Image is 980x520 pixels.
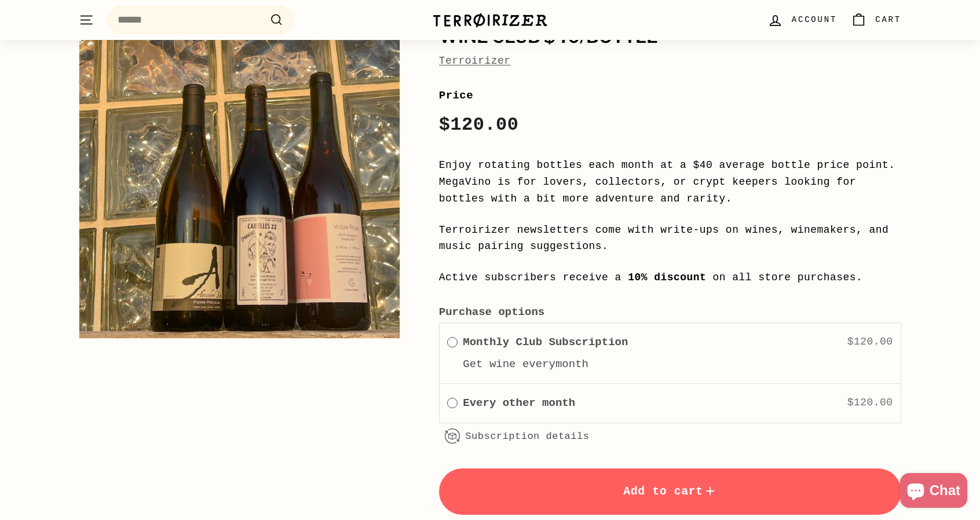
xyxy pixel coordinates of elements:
a: Cart [844,3,908,37]
a: Subscription details [465,431,589,442]
p: Active subscribers receive a on all store purchases. [439,269,901,286]
button: Add to cart [439,468,901,515]
p: Enjoy rotating bottles each month at a $40 average bottle price point. MegaVino is for lovers, co... [439,157,901,207]
div: Monthly Club Subscription [447,334,458,350]
label: Get wine every [463,358,555,371]
span: Account [792,13,837,26]
inbox-online-store-chat: Shopify online store chat [897,473,971,511]
a: Terroirizer [439,55,511,67]
label: Price [439,87,901,104]
label: Purchase options [439,303,901,321]
span: $120.00 [847,336,893,347]
div: Every other month [447,394,458,411]
h1: Wine Club $40/Bottle [439,27,901,47]
span: Cart [875,13,901,26]
strong: 10% discount [628,272,706,283]
label: Monthly Club Subscription [463,334,628,351]
span: Terroirizer newsletters come with write-ups on wines, winemakers, and music pairing suggestions. [439,224,888,252]
label: Every other month [463,394,575,412]
span: $120.00 [847,397,893,408]
label: month [555,358,588,371]
img: Wine Club $40/Bottle [79,18,400,338]
span: $120.00 [439,114,519,136]
a: Account [760,3,844,37]
span: Add to cart [623,485,717,498]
